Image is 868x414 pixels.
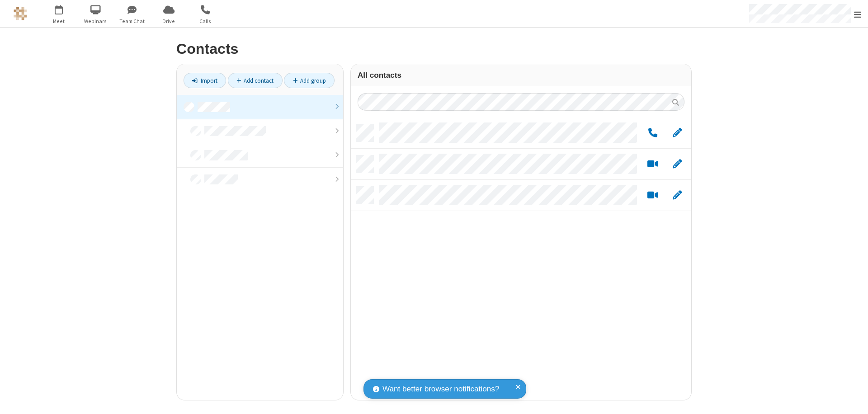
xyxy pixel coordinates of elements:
[14,7,27,20] img: QA Selenium DO NOT DELETE OR CHANGE
[668,190,686,201] button: Edit
[644,159,661,170] button: Start a video meeting
[668,159,686,170] button: Edit
[382,383,499,395] span: Want better browser notifications?
[644,127,661,139] button: Call by phone
[228,73,283,88] a: Add contact
[644,190,661,201] button: Start a video meeting
[189,17,222,25] span: Calls
[351,118,691,400] div: grid
[115,17,149,25] span: Team Chat
[358,71,684,80] h3: All contacts
[152,17,186,25] span: Drive
[668,127,686,139] button: Edit
[79,17,113,25] span: Webinars
[42,17,76,25] span: Meet
[284,73,335,88] a: Add group
[176,41,692,57] h2: Contacts
[184,73,226,88] a: Import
